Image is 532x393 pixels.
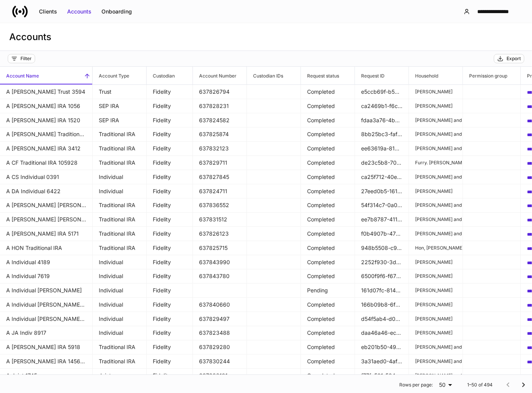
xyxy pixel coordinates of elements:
[93,127,147,142] td: Traditional IRA
[147,156,193,170] td: Fidelity
[507,56,521,62] div: Export
[415,316,456,322] p: [PERSON_NAME]
[93,198,147,213] td: Traditional IRA
[415,373,456,379] p: [PERSON_NAME] and [PERSON_NAME]
[247,67,301,84] span: Custodian IDs
[399,382,433,388] p: Rows per page:
[415,131,456,137] p: [PERSON_NAME] and [PERSON_NAME]
[301,72,339,79] h6: Request status
[93,298,147,312] td: Individual
[93,184,147,199] td: Individual
[147,142,193,156] td: Fidelity
[147,67,193,84] span: Custodian
[436,381,455,389] div: 50
[301,127,355,142] td: Completed
[355,326,409,341] td: daa46a46-ecfc-4244-94af-e983f941a63d
[415,216,456,223] p: [PERSON_NAME] and [PERSON_NAME]
[147,85,193,99] td: Fidelity
[193,99,247,113] td: 637828231
[101,8,132,15] div: Onboarding
[193,85,247,99] td: 637826794
[193,369,247,383] td: 637828191
[415,89,456,95] p: [PERSON_NAME]
[193,241,247,255] td: 637825715
[415,259,456,265] p: [PERSON_NAME]
[415,231,456,237] p: [PERSON_NAME] and [PERSON_NAME]
[415,160,456,166] p: Furry. [PERSON_NAME]
[93,340,147,354] td: Traditional IRA
[93,72,129,79] h6: Account Type
[355,184,409,199] td: 27eed0b5-1618-4d40-a74f-c82af243311f
[301,213,355,227] td: Completed
[301,241,355,255] td: Completed
[193,354,247,369] td: 637830244
[415,103,456,109] p: [PERSON_NAME]
[301,113,355,128] td: Completed
[415,330,456,336] p: [PERSON_NAME]
[355,72,385,79] h6: Request ID
[415,302,456,308] p: [PERSON_NAME]
[147,127,193,142] td: Fidelity
[355,142,409,156] td: ee63619a-81d7-4148-b9fc-9dd113e0d14e
[147,269,193,283] td: Fidelity
[93,67,146,84] span: Account Type
[147,354,193,369] td: Fidelity
[93,99,147,113] td: SEP IRA
[516,377,531,393] button: Go to next page
[193,184,247,199] td: 637824711
[93,255,147,270] td: Individual
[147,241,193,255] td: Fidelity
[355,85,409,99] td: e5ccb69f-b5d2-4e3c-b9dd-d1008a6a2783
[355,127,409,142] td: 8bb25bc3-faf2-44a9-9420-b615db4f8c08
[93,142,147,156] td: Traditional IRA
[93,354,147,369] td: Traditional IRA
[355,340,409,354] td: eb201b50-49b5-4dd8-a487-507d0dddf1b6
[415,145,456,152] p: [PERSON_NAME] and [PERSON_NAME]
[147,213,193,227] td: Fidelity
[93,85,147,99] td: Trust
[147,312,193,326] td: Fidelity
[93,156,147,170] td: Traditional IRA
[355,113,409,128] td: fdaa3a76-4be6-4c3d-a70d-2783c37bc314
[409,72,438,79] h6: Household
[301,198,355,213] td: Completed
[193,298,247,312] td: 637840660
[301,298,355,312] td: Completed
[355,283,409,298] td: 161d07fc-8146-4b47-ba92-929a411b4545
[301,170,355,184] td: Completed
[301,85,355,99] td: Completed
[193,213,247,227] td: 637831512
[147,369,193,383] td: Fidelity
[147,113,193,128] td: Fidelity
[409,67,463,84] span: Household
[355,354,409,369] td: 3a31aed0-4af0-4597-9006-4e40dd4e6dc8
[301,340,355,354] td: Completed
[467,382,493,388] p: 1–50 of 494
[193,113,247,128] td: 637824582
[415,202,456,208] p: [PERSON_NAME] and [PERSON_NAME]
[147,298,193,312] td: Fidelity
[301,184,355,199] td: Completed
[301,369,355,383] td: Completed
[415,117,456,123] p: [PERSON_NAME] and [PERSON_NAME]
[147,184,193,199] td: Fidelity
[355,298,409,312] td: 166b09b8-6fe1-4627-8db4-248f8bf328ce
[93,170,147,184] td: Individual
[93,312,147,326] td: Individual
[193,269,247,283] td: 637843780
[301,354,355,369] td: Completed
[193,326,247,341] td: 637823488
[247,72,283,79] h6: Custodian IDs
[147,198,193,213] td: Fidelity
[301,312,355,326] td: Completed
[355,170,409,184] td: ca25f712-40ed-40f8-ac84-90b54359ae68
[355,241,409,255] td: 948b5508-c983-427c-ba64-91b27a260941
[301,156,355,170] td: Completed
[193,312,247,326] td: 637829497
[301,67,355,84] span: Request status
[301,255,355,270] td: Completed
[193,227,247,241] td: 637826123
[494,54,524,63] button: Export
[301,99,355,113] td: Completed
[93,241,147,255] td: Traditional IRA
